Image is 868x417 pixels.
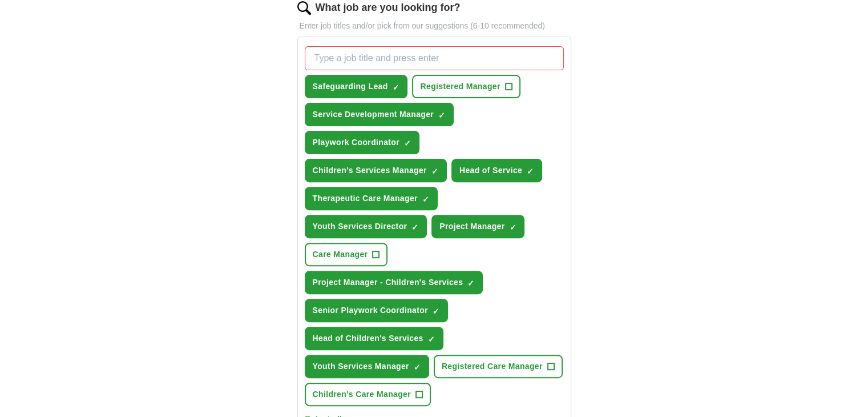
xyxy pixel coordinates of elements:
[313,137,399,149] span: Playwork Coordinator
[527,167,534,176] span: ✓
[313,360,409,372] span: Youth Services Manager
[297,20,571,32] p: Enter job titles and/or pick from our suggestions (6-10 recommended)
[305,159,447,182] button: Children's Services Manager✓
[305,299,448,322] button: Senior Playwork Coordinator✓
[305,271,483,294] button: Project Manager - Children's Services✓
[422,195,429,204] span: ✓
[313,388,411,400] span: Children's Care Manager
[442,360,543,372] span: Registered Care Manager
[433,307,439,316] span: ✓
[313,81,388,93] span: Safeguarding Lead
[431,215,524,238] button: Project Manager✓
[451,159,542,182] button: Head of Service✓
[313,220,407,232] span: Youth Services Director
[305,46,564,70] input: Type a job title and press enter
[305,383,431,406] button: Children's Care Manager
[439,220,504,232] span: Project Manager
[313,304,428,316] span: Senior Playwork Coordinator
[438,111,445,120] span: ✓
[459,165,522,177] span: Head of Service
[313,165,427,177] span: Children's Services Manager
[420,81,500,93] span: Registered Manager
[305,355,429,378] button: Youth Services Manager✓
[411,223,418,232] span: ✓
[297,1,311,15] img: search.png
[313,248,368,260] span: Care Manager
[305,327,443,350] button: Head of Children's Services✓
[414,363,421,372] span: ✓
[305,187,438,210] button: Therapeutic Care Manager✓
[305,103,454,126] button: Service Development Manager✓
[305,75,408,98] button: Safeguarding Lead✓
[431,167,438,176] span: ✓
[467,279,474,288] span: ✓
[305,243,388,266] button: Care Manager
[404,139,411,148] span: ✓
[392,83,399,92] span: ✓
[313,109,434,121] span: Service Development Manager
[509,223,516,232] span: ✓
[313,276,463,288] span: Project Manager - Children's Services
[434,355,563,378] button: Registered Care Manager
[412,75,520,98] button: Registered Manager
[305,215,427,238] button: Youth Services Director✓
[305,131,419,154] button: Playwork Coordinator✓
[313,332,423,344] span: Head of Children's Services
[428,335,435,344] span: ✓
[313,193,418,205] span: Therapeutic Care Manager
